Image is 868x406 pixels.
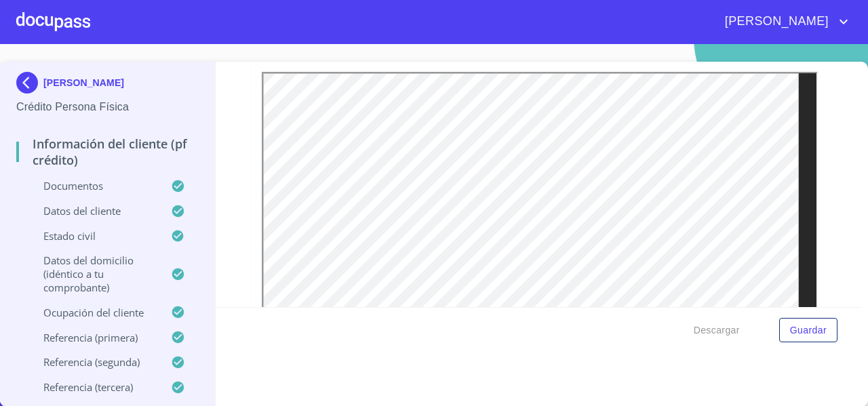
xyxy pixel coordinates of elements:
p: Documentos [16,179,171,192]
button: Guardar [779,318,837,343]
p: Datos del domicilio (idéntico a tu comprobante) [16,253,171,294]
p: Referencia (tercera) [16,380,171,394]
button: account of current user [715,11,852,33]
p: Datos del cliente [16,204,171,218]
p: Información del cliente (PF crédito) [16,136,199,168]
span: Descargar [694,322,740,339]
button: Descargar [688,318,745,343]
p: [PERSON_NAME] [43,77,124,88]
p: Ocupación del Cliente [16,306,171,319]
div: [PERSON_NAME] [16,72,199,99]
span: [PERSON_NAME] [715,11,835,33]
p: Referencia (primera) [16,331,171,344]
img: Docupass spot blue [16,72,43,94]
p: Estado Civil [16,229,171,243]
span: Guardar [790,322,827,339]
p: Crédito Persona Física [16,99,199,115]
p: Referencia (segunda) [16,355,171,369]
